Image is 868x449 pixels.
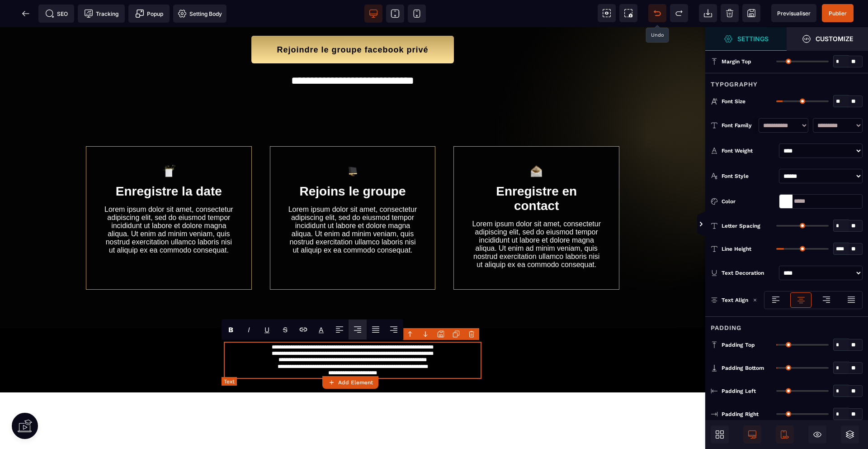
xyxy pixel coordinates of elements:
[288,176,417,229] text: Lorem ipsum dolor sit amet, consectetur adipiscing elit, sed do eiusmod tempor incididunt ut labo...
[808,425,826,444] span: Hide/Show Block
[771,4,816,22] span: Preview
[777,10,811,17] span: Previsualiser
[104,153,233,176] h1: Enregistre la date
[737,35,769,42] strong: Settings
[753,298,757,302] img: loading
[104,176,233,229] text: Lorem ipsum dolor sit amet, consectetur adipiscing elit, sed do eiusmod tempor incididunt ut labo...
[598,4,616,22] span: View components
[472,191,601,244] text: Lorem ipsum dolor sit amet, consectetur adipiscing elit, sed do eiusmod tempor incididunt ut labo...
[240,320,258,339] span: Italic
[722,197,775,206] div: Color
[135,9,163,18] span: Popup
[530,138,542,150] img: eef8e594c2091208b20f904e876b33d2_zeickn_envelop_white__golden_653f584d-0552-40f5-b53d-51f0027f283...
[776,425,794,444] span: Mobile Only
[178,9,222,18] span: Setting Body
[722,245,751,253] span: Line Height
[722,146,775,155] div: Font Weight
[222,320,240,339] span: Bold
[743,425,761,444] span: Desktop Only
[722,268,775,277] div: Text Decoration
[346,138,359,150] img: 1442e595050b8db88ab8aaddfa4489e1_zeickn_mac_mockup_black_screen_golden_21476cf5-f23c-4ccc-98c7-3e...
[45,9,68,18] span: SEO
[251,8,454,36] button: Rejoindre le groupe facebook privé
[705,73,868,90] div: Typography
[705,316,868,333] div: Padding
[349,320,367,339] span: Align Center
[829,10,847,17] span: Publier
[722,222,760,229] span: Letter Spacing
[722,364,764,372] span: Padding Bottom
[722,341,755,349] span: Padding Top
[258,320,276,339] span: Underline
[322,376,378,389] button: Add Element
[288,153,417,176] h1: Rejoins le groupe
[787,27,868,51] span: Open Style Manager
[162,138,175,150] img: 1bf18d3fcd90ab14cc8316db7502337c_zeickn_physical_modern_calendar_white_golden_0ccef65d-674e-46dd-...
[705,27,787,51] span: Settings
[319,325,324,334] p: A
[283,325,288,334] s: S
[722,387,756,395] span: Padding Left
[338,379,373,386] strong: Add Element
[722,58,751,65] span: Margin Top
[264,325,269,334] u: U
[330,320,349,339] span: Align Left
[294,320,312,339] span: Link
[472,153,601,191] h1: Enregistre en contact
[619,4,637,22] span: Screenshot
[711,425,729,444] span: Open Blocks
[722,172,775,181] div: Font Style
[816,35,853,42] strong: Customize
[722,121,754,130] div: Font Family
[711,296,748,305] p: Text Align
[84,9,118,18] span: Tracking
[367,320,385,339] span: Align Justify
[722,98,745,105] span: Font Size
[385,320,403,339] span: Align Right
[248,325,250,334] i: I
[319,325,324,334] label: Font color
[228,325,233,334] b: B
[722,411,759,418] span: Padding Right
[841,425,859,444] span: Open Layers
[276,320,294,339] span: Strike-through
